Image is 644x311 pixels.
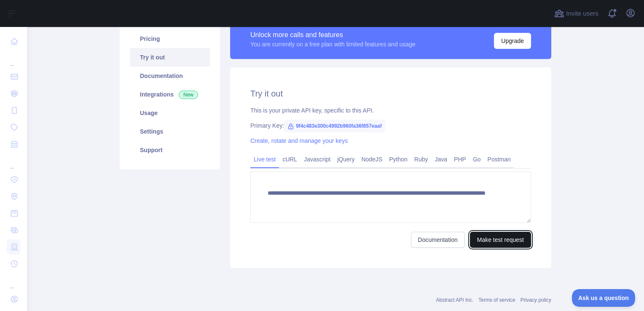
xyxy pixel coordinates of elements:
[130,67,210,85] a: Documentation
[130,104,210,122] a: Usage
[411,153,432,166] a: Ruby
[566,9,598,19] span: Invite users
[250,40,416,48] div: You are currently on a free plan with limited features and usage
[7,51,20,67] div: ...
[358,153,386,166] a: NodeJS
[470,232,531,248] button: Make test request
[7,273,20,290] div: ...
[284,120,385,132] span: 9f4c483e300c4992b960fa36f857eaaf
[7,153,20,170] div: ...
[494,33,531,49] button: Upgrade
[470,153,484,166] a: Go
[250,88,531,99] h2: Try it out
[250,137,348,144] a: Create, rotate and manage your keys
[451,153,470,166] a: PHP
[130,29,210,48] a: Pricing
[301,153,334,166] a: Javascript
[130,122,210,141] a: Settings
[478,297,515,303] a: Terms of service
[130,48,210,67] a: Try it out
[432,153,451,166] a: Java
[130,85,210,104] a: Integrations New
[179,91,198,99] span: New
[130,141,210,159] a: Support
[521,297,551,303] a: Privacy policy
[279,153,301,166] a: cURL
[553,7,600,20] button: Invite users
[386,153,411,166] a: Python
[250,30,416,40] div: Unlock more calls and features
[250,153,279,166] a: Live test
[334,153,358,166] a: jQuery
[250,106,531,115] div: This is your private API key, specific to this API.
[572,289,636,307] iframe: Toggle Customer Support
[436,297,474,303] a: Abstract API Inc.
[411,232,465,248] a: Documentation
[250,121,531,130] div: Primary Key:
[484,153,514,166] a: Postman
